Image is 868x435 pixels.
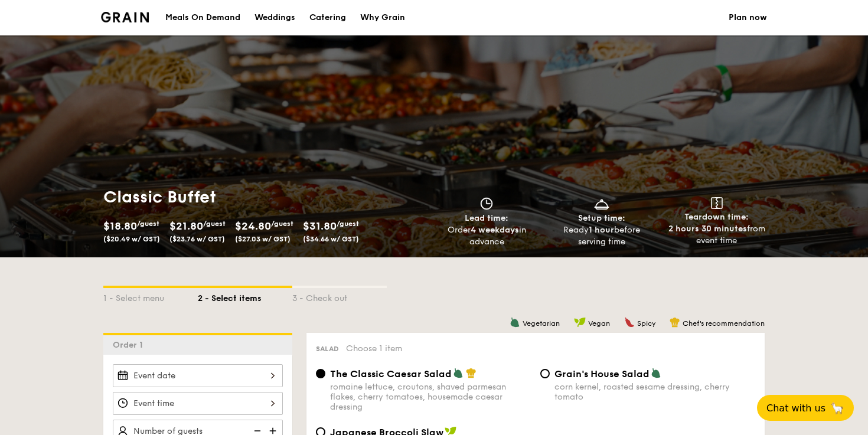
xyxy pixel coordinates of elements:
img: icon-dish.430c3a2e.svg [593,197,611,210]
span: ($20.49 w/ GST) [103,235,160,243]
img: icon-teardown.65201eee.svg [711,197,723,209]
img: icon-chef-hat.a58ddaea.svg [466,368,477,378]
span: $31.80 [303,220,337,233]
span: Grain's House Salad [554,368,650,380]
span: Chef's recommendation [683,319,765,328]
span: Order 1 [113,340,148,350]
input: Event date [113,364,283,387]
span: $18.80 [103,220,137,233]
span: Teardown time: [684,212,749,222]
span: Vegetarian [523,319,560,328]
div: romaine lettuce, croutons, shaved parmesan flakes, cherry tomatoes, housemade caesar dressing [330,382,531,412]
h1: Classic Buffet [103,187,429,208]
input: The Classic Caesar Saladromaine lettuce, croutons, shaved parmesan flakes, cherry tomatoes, house... [316,369,325,378]
input: Event time [113,392,283,415]
img: icon-clock.2db775ea.svg [478,197,495,210]
span: /guest [337,220,359,228]
span: Chat with us [766,403,825,414]
div: 3 - Check out [292,288,387,305]
span: /guest [271,220,293,228]
span: ($23.76 w/ GST) [169,235,225,243]
span: Choose 1 item [346,344,402,354]
strong: 2 hours 30 minutes [668,224,747,234]
span: Setup time: [578,213,625,223]
div: corn kernel, roasted sesame dressing, cherry tomato [554,382,755,402]
div: from event time [664,223,769,247]
span: Salad [316,345,339,353]
span: /guest [137,220,159,228]
span: Spicy [637,319,655,328]
a: Logotype [101,12,149,22]
img: icon-vegetarian.fe4039eb.svg [651,368,661,378]
img: icon-chef-hat.a58ddaea.svg [670,317,680,328]
div: 2 - Select items [198,288,292,305]
div: Order in advance [434,224,540,248]
img: icon-vegan.f8ff3823.svg [574,317,586,328]
span: The Classic Caesar Salad [330,368,452,380]
span: $21.80 [169,220,203,233]
span: Lead time: [465,213,508,223]
span: /guest [203,220,226,228]
img: icon-vegetarian.fe4039eb.svg [453,368,464,378]
img: icon-spicy.37a8142b.svg [624,317,635,328]
button: Chat with us🦙 [757,395,854,421]
div: Ready before serving time [549,224,655,248]
span: Vegan [588,319,610,328]
span: 🦙 [830,401,844,415]
img: icon-vegetarian.fe4039eb.svg [510,317,520,328]
span: ($27.03 w/ GST) [235,235,291,243]
span: ($34.66 w/ GST) [303,235,359,243]
img: Grain [101,12,149,22]
input: Grain's House Saladcorn kernel, roasted sesame dressing, cherry tomato [540,369,550,378]
span: $24.80 [235,220,271,233]
strong: 4 weekdays [471,225,519,235]
strong: 1 hour [589,225,614,235]
div: 1 - Select menu [103,288,198,305]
